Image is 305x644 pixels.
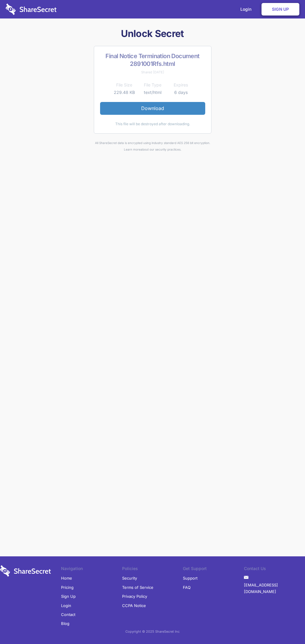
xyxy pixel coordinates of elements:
[100,102,205,114] a: Download
[183,583,191,592] a: FAQ
[244,580,305,596] a: [EMAIL_ADDRESS][DOMAIN_NAME]
[122,574,137,583] a: Security
[100,121,205,127] div: This file will be destroyed after downloading.
[61,619,69,628] a: Blog
[244,565,305,574] li: Contact Us
[122,565,183,574] li: Policies
[61,574,72,583] a: Home
[262,3,299,16] a: Sign Up
[122,583,153,592] a: Terms of Service
[139,81,167,89] th: File Type
[6,4,57,15] img: logo-wordmark-white-trans-d4663122ce5f474addd5e946df7df03e33cb6a1c49d2221995e7729f52c070b2.svg
[110,81,139,89] th: File Size
[124,148,141,151] a: Learn more
[61,583,74,592] a: Pricing
[139,89,167,96] td: text/html
[61,565,122,574] li: Navigation
[167,81,195,89] th: Expires
[100,52,205,68] h2: Final Notice Termination Document 2891001Rfs.html
[61,592,76,601] a: Sign Up
[110,89,139,96] td: 229.48 KB
[122,601,146,610] a: CCPA Notice
[61,601,71,610] a: Login
[100,69,205,75] div: Shared [DATE]
[61,610,75,619] a: Contact
[122,592,147,601] a: Privacy Policy
[183,565,244,574] li: Get Support
[167,89,195,96] td: 6 days
[183,574,197,583] a: Support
